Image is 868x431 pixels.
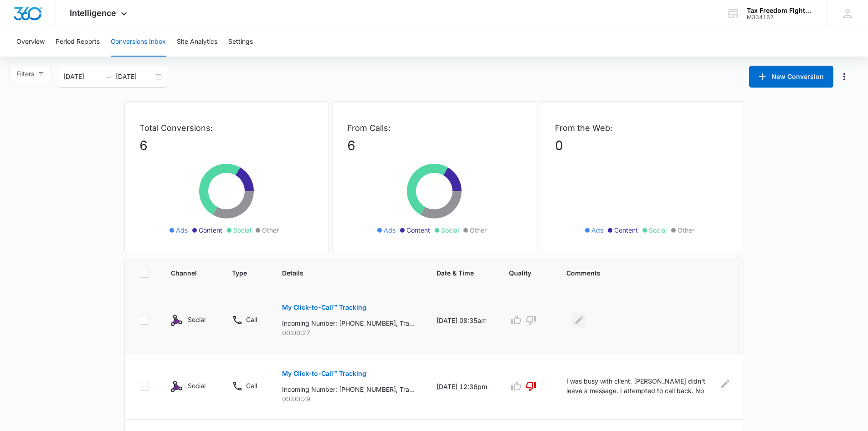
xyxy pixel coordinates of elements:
[566,376,716,397] p: I was busy with client. [PERSON_NAME] didn't leave a message. I attempted to call back. No Answer...
[347,136,521,155] p: 6
[176,225,188,235] span: Ads
[111,27,166,57] button: Conversions Inbox
[105,73,112,80] span: swap-right
[470,225,487,235] span: Other
[572,313,586,327] button: Edit Comments
[649,225,667,235] span: Social
[282,318,415,328] p: Incoming Number: [PHONE_NUMBER], Tracking Number: [PHONE_NUMBER], Ring To: [PHONE_NUMBER], Caller...
[441,225,459,235] span: Social
[282,304,366,311] p: My Click-to-Call™ Tracking
[16,27,45,57] button: Overview
[246,315,257,324] p: Call
[282,363,366,384] button: My Click-to-Call™ Tracking
[282,370,366,377] p: My Click-to-Call™ Tracking
[722,376,729,391] button: Edit Comments
[63,72,101,82] input: Start date
[171,268,197,278] span: Channel
[282,268,401,278] span: Details
[384,225,395,235] span: Ads
[9,66,51,82] button: Filters
[747,14,813,21] div: account id
[116,72,154,82] input: End date
[678,225,694,235] span: Other
[188,381,205,390] p: Social
[246,381,257,390] p: Call
[282,328,415,338] p: 00:00:27
[233,225,251,235] span: Social
[347,122,521,134] p: From Calls:
[228,27,253,57] button: Settings
[509,268,531,278] span: Quality
[139,136,313,155] p: 6
[437,268,474,278] span: Date & Time
[282,394,415,404] p: 00:00:29
[139,122,313,134] p: Total Conversions:
[282,384,415,394] p: Incoming Number: [PHONE_NUMBER], Tracking Number: [PHONE_NUMBER], Ring To: [PHONE_NUMBER], Caller...
[177,27,217,57] button: Site Analytics
[749,66,833,88] button: New Conversion
[16,69,34,79] span: Filters
[566,268,715,278] span: Comments
[555,122,729,134] p: From the Web:
[747,7,813,14] div: account name
[282,296,366,318] button: My Click-to-Call™ Tracking
[555,136,729,155] p: 0
[105,73,112,80] span: to
[199,225,222,235] span: Content
[406,225,430,235] span: Content
[614,225,638,235] span: Content
[426,287,498,353] td: [DATE] 08:35am
[262,225,279,235] span: Other
[232,268,247,278] span: Type
[591,225,603,235] span: Ads
[56,27,100,57] button: Period Reports
[837,69,852,84] button: Manage Numbers
[426,353,498,420] td: [DATE] 12:36pm
[188,315,205,324] p: Social
[70,8,116,18] span: Intelligence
